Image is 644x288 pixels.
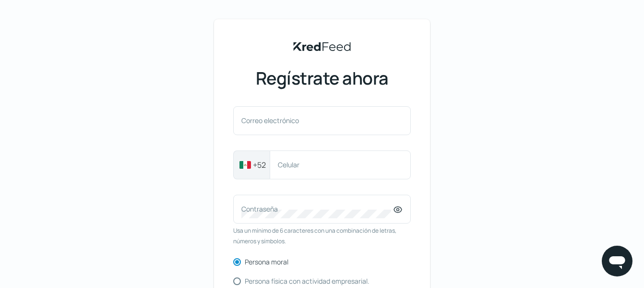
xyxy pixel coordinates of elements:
[253,160,266,170] font: +52
[245,257,288,266] font: Persona moral
[245,276,370,286] font: Persona física con actividad empresarial.
[278,160,299,169] font: Celular
[256,66,389,90] font: Regístrate ahora
[241,116,299,125] font: Correo electrónico
[241,204,278,213] font: Contraseña
[233,226,396,245] font: Usa un mínimo de 6 caracteres con una combinación de letras, números y símbolos.
[608,251,627,271] img: icono de chat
